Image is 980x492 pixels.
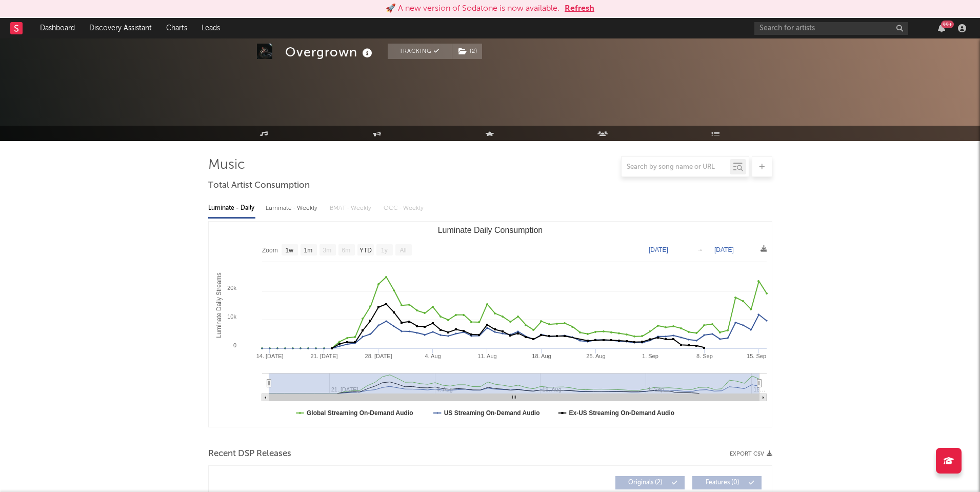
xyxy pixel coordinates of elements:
text: 18. Aug [532,353,551,359]
text: Global Streaming On-Demand Audio [307,409,413,417]
text: All [399,247,406,254]
text: 10k [227,313,236,320]
text: 0 [233,342,236,348]
text: [DATE] [714,246,734,253]
button: Export CSV [730,451,772,457]
text: 1w [285,247,293,254]
button: Originals(2) [615,476,685,489]
span: Recent DSP Releases [208,448,291,460]
text: US Streaming On-Demand Audio [444,409,539,417]
div: Overgrown [285,44,375,61]
button: Refresh [565,3,594,15]
button: 99+ [938,24,945,32]
text: 8. Sep [696,353,712,359]
button: Features(0) [692,476,762,489]
text: 11. Aug [477,353,496,359]
text: 3m [323,247,331,254]
span: Originals ( 2 ) [622,480,669,486]
text: Luminate Daily Consumption [437,226,543,234]
text: 1m [304,247,312,254]
a: Discovery Assistant [82,18,159,38]
text: 6m [342,247,350,254]
text: 1. Sep [642,353,658,359]
text: 4. Aug [425,353,441,359]
text: 25. Aug [586,353,605,359]
text: 15… [753,386,765,392]
a: Dashboard [33,18,82,38]
span: ( 2 ) [452,44,483,59]
text: 21. [DATE] [310,353,337,359]
div: Luminate - Weekly [266,200,319,217]
text: 1y [381,247,388,254]
input: Search for artists [754,22,908,35]
input: Search by song name or URL [622,163,730,171]
text: 15. Sep [747,353,766,359]
text: Luminate Daily Streams [215,272,222,338]
text: YTD [359,247,371,254]
a: Charts [159,18,194,38]
text: Zoom [262,247,278,254]
svg: Luminate Daily Consumption [209,222,772,427]
text: → [697,246,703,253]
button: (2) [452,44,482,59]
text: 20k [227,285,236,291]
span: Features ( 0 ) [699,480,746,486]
text: 28. [DATE] [365,353,392,359]
text: [DATE] [649,246,668,253]
div: Luminate - Daily [208,200,255,217]
text: Ex-US Streaming On-Demand Audio [569,409,674,417]
span: Total Artist Consumption [208,180,310,192]
a: Leads [194,18,227,38]
text: 14. [DATE] [256,353,283,359]
button: Tracking [388,44,452,59]
div: 99 + [941,21,954,28]
div: 🚀 A new version of Sodatone is now available. [386,3,559,15]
